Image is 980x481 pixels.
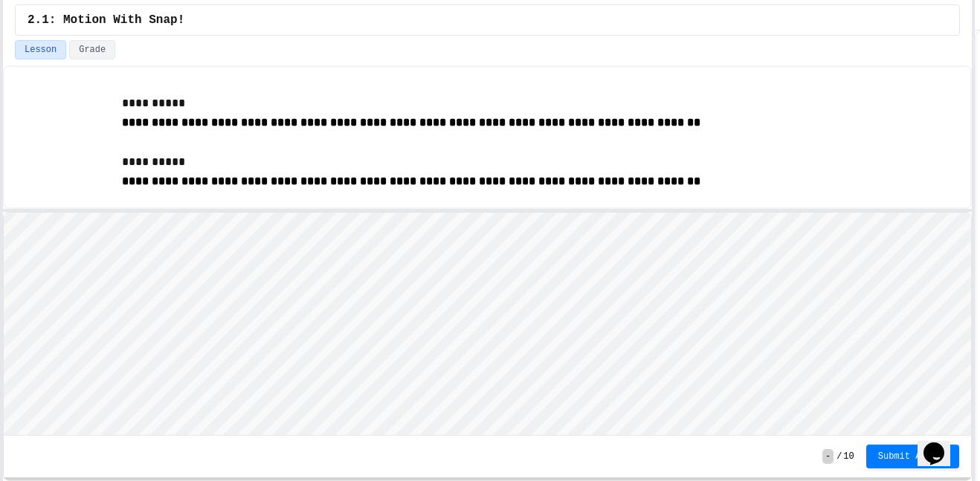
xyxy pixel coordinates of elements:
[28,11,184,29] span: 2.1: Motion With Snap!
[918,422,965,466] iframe: chat widget
[843,451,854,462] span: 10
[15,40,66,59] button: Lesson
[878,451,948,462] span: Submit Answer
[866,445,960,468] button: Submit Answer
[822,449,834,464] span: -
[4,213,971,435] iframe: Snap! Programming Environment
[836,451,842,462] span: /
[69,40,115,59] button: Grade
